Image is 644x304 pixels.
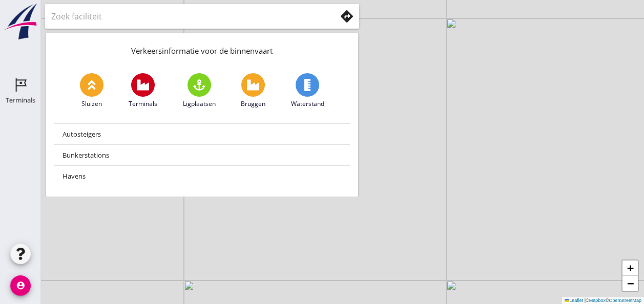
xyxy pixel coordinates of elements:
[241,73,265,108] a: Bruggen
[627,277,634,290] span: −
[6,97,35,103] div: Terminals
[241,99,265,108] span: Bruggen
[63,128,342,140] div: Autosteigers
[51,8,322,25] input: Zoek faciliteit
[589,298,606,303] a: Mapbox
[183,73,216,108] a: Ligplaatsen
[129,73,157,108] a: Terminals
[2,3,39,40] img: logo-small.a267ee39.svg
[81,99,102,108] span: Sluizen
[622,260,638,276] a: Zoom in
[609,298,641,303] a: OpenStreetMap
[80,73,103,108] a: Sluizen
[585,298,586,303] span: |
[63,170,342,182] div: Havens
[627,262,634,274] span: +
[63,149,342,161] div: Bunkerstations
[129,99,157,108] span: Terminals
[46,33,358,65] div: Verkeersinformatie voor de binnenvaart
[291,73,324,108] a: Waterstand
[565,298,583,303] a: Leaflet
[183,99,216,108] span: Ligplaatsen
[10,275,31,296] i: account_circle
[291,99,324,108] span: Waterstand
[622,276,638,291] a: Zoom out
[562,297,644,304] div: © ©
